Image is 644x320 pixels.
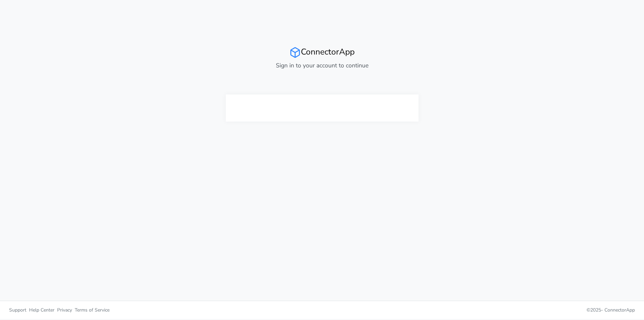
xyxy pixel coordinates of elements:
h2: ConnectorApp [226,47,419,58]
span: Privacy [57,307,72,313]
span: Support [9,307,26,313]
span: Terms of Service [75,307,110,313]
span: Help Center [29,307,54,313]
iframe: Sign in with Google Button [277,101,368,115]
p: © 2025 - [327,306,635,314]
p: Sign in to your account to continue [226,61,419,70]
span: ConnectorApp [604,307,635,313]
